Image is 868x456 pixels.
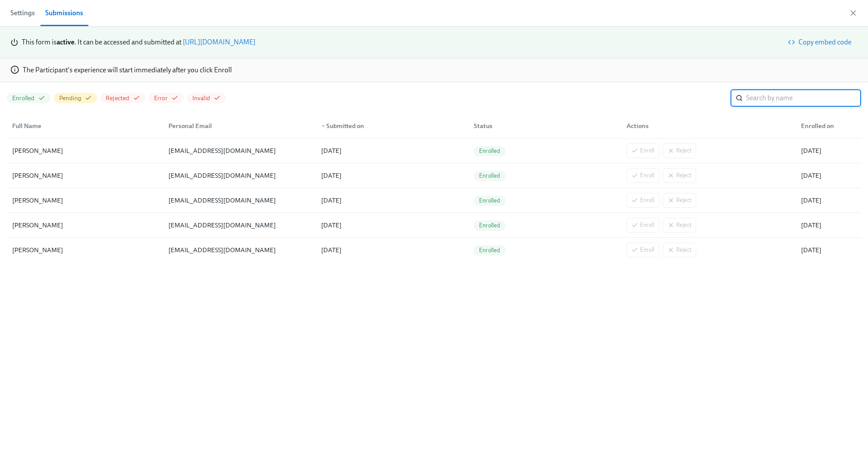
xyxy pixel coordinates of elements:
span: Enrolled [474,222,506,229]
button: Invalid [187,93,226,103]
div: [DATE] [798,245,859,255]
div: [DATE] [318,245,467,255]
div: [EMAIL_ADDRESS][DOMAIN_NAME] [165,220,314,230]
input: Search by name [746,89,861,107]
div: [DATE] [318,220,467,230]
div: [PERSON_NAME] [9,195,161,206]
span: Invalid [192,94,210,102]
button: Error [149,93,184,103]
div: Status [467,117,620,135]
button: Enrolled [7,93,50,103]
span: This form is . It can be accessed and submitted at [22,38,181,46]
div: [PERSON_NAME][EMAIL_ADDRESS][DOMAIN_NAME][DATE]EnrolledEnrollReject[DATE] [7,213,861,238]
span: Enrolled [12,94,35,102]
div: [DATE] [318,145,467,156]
div: [DATE] [318,195,467,206]
button: Pending [54,93,97,103]
div: Full Name [9,117,161,135]
span: Settings [10,7,35,19]
div: [PERSON_NAME] [9,220,161,230]
div: [PERSON_NAME] [9,145,161,156]
div: Personal Email [161,117,314,135]
a: [URL][DOMAIN_NAME] [183,38,255,46]
div: Submissions [45,7,83,19]
span: Pending [59,94,81,102]
div: [DATE] [798,220,859,230]
div: [PERSON_NAME] [9,245,161,255]
button: Rejected [101,93,145,103]
span: Rejected [106,94,130,102]
span: Enrolled [474,247,506,253]
span: ▼ [321,124,325,128]
div: [EMAIL_ADDRESS][DOMAIN_NAME] [165,145,314,156]
div: [PERSON_NAME][EMAIL_ADDRESS][DOMAIN_NAME][DATE]EnrolledEnrollReject[DATE] [7,163,861,188]
strong: active [57,38,74,46]
div: [PERSON_NAME] [9,170,161,181]
span: Enrolled [474,148,506,154]
div: Status [470,121,620,131]
div: ▼Submitted on [314,117,467,135]
div: Actions [623,121,794,131]
div: Personal Email [165,121,314,131]
span: Error [154,94,168,102]
div: [DATE] [798,195,859,206]
div: [DATE] [318,170,467,181]
div: [EMAIL_ADDRESS][DOMAIN_NAME] [165,195,314,206]
div: Submitted on [318,121,467,131]
div: [PERSON_NAME][EMAIL_ADDRESS][DOMAIN_NAME][DATE]EnrolledEnrollReject[DATE] [7,188,861,213]
div: Actions [620,117,794,135]
span: Enrolled [474,197,506,204]
div: [PERSON_NAME][EMAIL_ADDRESS][DOMAIN_NAME][DATE]EnrolledEnrollReject[DATE] [7,238,861,262]
button: Copy embed code [784,34,858,51]
div: [PERSON_NAME][EMAIL_ADDRESS][DOMAIN_NAME][DATE]EnrolledEnrollReject[DATE] [7,138,861,163]
div: [DATE] [798,170,859,181]
div: Enrolled on [794,117,859,135]
div: Full Name [9,121,161,131]
span: Copy embed code [790,38,851,47]
div: Enrolled on [798,121,859,131]
p: The Participant's experience will start immediately after you click Enroll [23,65,232,75]
div: [EMAIL_ADDRESS][DOMAIN_NAME] [165,245,314,255]
span: Enrolled [474,172,506,179]
div: [EMAIL_ADDRESS][DOMAIN_NAME] [165,170,314,181]
div: [DATE] [798,145,859,156]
